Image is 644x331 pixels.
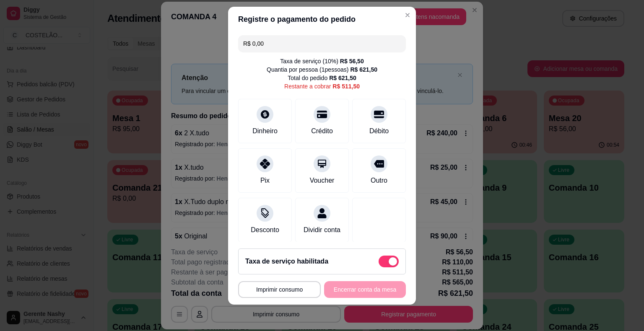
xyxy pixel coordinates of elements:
[243,35,401,52] input: Ex.: hambúrguer de cordeiro
[228,7,416,32] header: Registre o pagamento do pedido
[350,65,377,74] div: R$ 621,50
[329,74,356,82] div: R$ 621,50
[340,57,364,65] div: R$ 56,50
[251,225,279,235] div: Desconto
[332,82,360,91] div: R$ 511,50
[371,176,387,186] div: Outro
[288,74,356,82] div: Total do pedido
[267,65,377,74] div: Quantia por pessoa ( 1 pessoas)
[252,126,278,136] div: Dinheiro
[238,281,321,298] button: Imprimir consumo
[310,176,335,186] div: Voucher
[304,225,340,235] div: Dividir conta
[401,8,414,22] button: Close
[311,126,333,136] div: Crédito
[369,126,389,136] div: Débito
[260,176,270,186] div: Pix
[245,256,328,266] h2: Taxa de serviço habilitada
[284,82,360,91] div: Restante a cobrar
[280,57,364,65] div: Taxa de serviço ( 10 %)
